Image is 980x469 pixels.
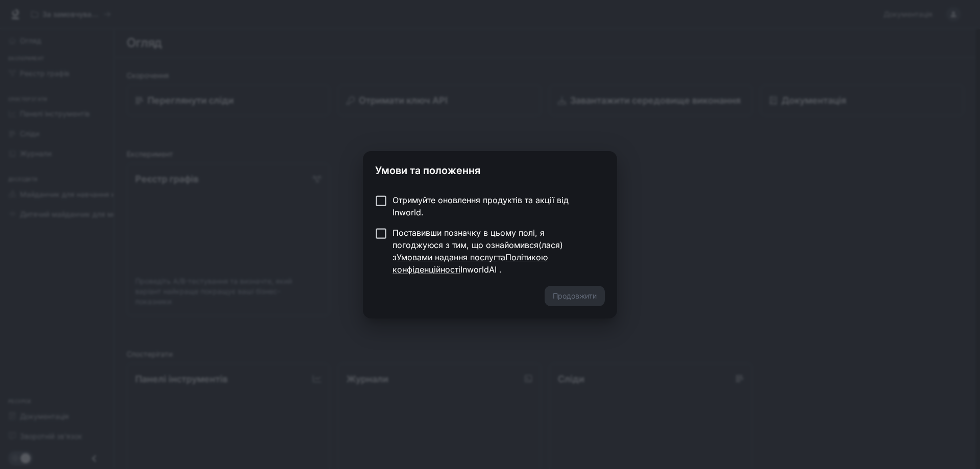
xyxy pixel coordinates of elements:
font: InworldAI . [460,264,502,275]
a: Умовами надання послуг [397,252,497,262]
a: Політикою конфіденційності [393,252,548,275]
font: Умови та положення [375,164,480,177]
font: Отримуйте оновлення продуктів та акції від Inworld. [393,195,569,217]
font: та [497,252,505,262]
font: Поставивши позначку в цьому полі, я погоджуюся з тим, що ознайомився(лася) з [393,228,563,262]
